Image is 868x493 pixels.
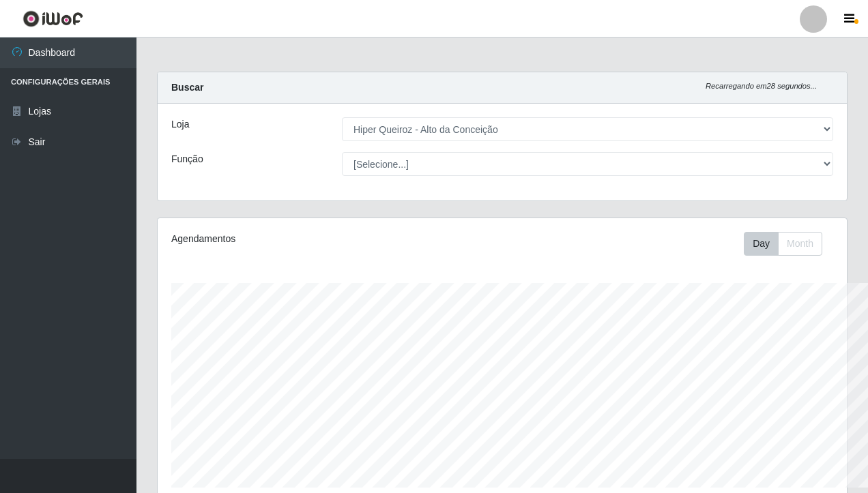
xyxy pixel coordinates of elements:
[171,117,189,132] label: Loja
[706,82,817,90] i: Recarregando em 28 segundos...
[171,152,203,166] label: Função
[744,232,833,256] div: Toolbar with button groups
[778,232,822,256] button: Month
[744,232,822,256] div: First group
[171,82,203,93] strong: Buscar
[171,232,435,246] div: Agendamentos
[23,10,83,27] img: CoreUI Logo
[744,232,779,256] button: Day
